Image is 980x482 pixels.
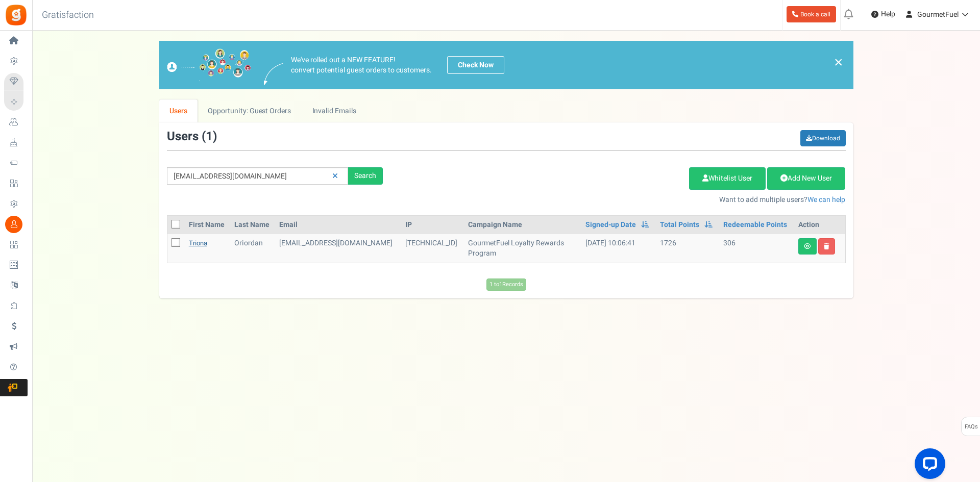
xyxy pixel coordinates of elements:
[964,417,978,437] span: FAQs
[464,216,581,234] th: Campaign Name
[401,234,464,263] td: [TECHNICAL_ID]
[398,195,846,205] p: Want to add multiple users?
[804,243,811,249] i: View details
[878,9,895,19] span: Help
[800,130,846,146] a: Download
[447,56,504,74] a: Check Now
[834,56,843,68] a: ×
[723,220,787,230] a: Redeemable Points
[230,234,275,263] td: Oriordan
[291,55,432,75] p: We've rolled out a NEW FEATURE! convert potential guest orders to customers.
[787,6,836,22] a: Book a call
[264,63,283,85] img: images
[327,167,343,185] a: Reset
[660,220,699,230] a: Total Points
[348,167,383,185] div: Search
[167,48,251,82] img: images
[656,234,719,263] td: 1726
[31,5,105,26] h3: Gratisfaction
[807,194,845,205] a: We can help
[159,99,198,122] a: Users
[5,4,28,27] img: Gratisfaction
[302,99,366,122] a: Invalid Emails
[275,216,401,234] th: Email
[794,216,845,234] th: Action
[719,234,794,263] td: 306
[167,167,348,185] input: Search by email or name
[198,99,301,122] a: Opportunity: Guest Orders
[185,216,230,234] th: First Name
[585,220,636,230] a: Signed-up Date
[189,238,207,248] a: Triona
[275,234,401,263] td: [EMAIL_ADDRESS][DOMAIN_NAME]
[917,9,959,20] span: GourmetFuel
[206,128,213,145] span: 1
[581,234,656,263] td: [DATE] 10:06:41
[401,216,464,234] th: IP
[167,130,217,143] h3: Users ( )
[464,234,581,263] td: GourmetFuel Loyalty Rewards Program
[230,216,275,234] th: Last Name
[767,167,845,190] a: Add New User
[824,243,829,249] i: Delete user
[689,167,766,190] a: Whitelist User
[867,6,899,22] a: Help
